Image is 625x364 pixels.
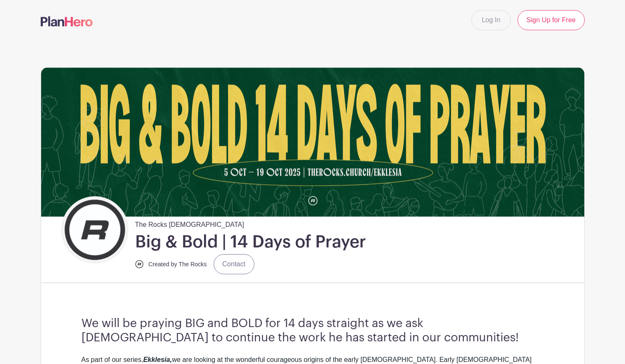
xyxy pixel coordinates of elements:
h1: Big & Bold | 14 Days of Prayer [135,231,366,252]
img: Big&Bold%2014%20Days%20of%20Prayer_Header.png [41,68,584,216]
small: Created by The Rocks [149,261,207,268]
a: Log In [471,10,511,30]
a: Sign Up for Free [518,10,584,30]
span: The Rocks [DEMOGRAPHIC_DATA] [135,216,244,230]
img: Icon%20Logo_B.jpg [63,198,126,261]
img: Icon%20Logo_B.jpg [135,260,144,268]
img: logo-507f7623f17ff9eddc593b1ce0a138ce2505c220e1c5a4e2b4648c50719b7d32.svg [41,16,93,26]
a: Contact [214,254,254,274]
em: Ekklesia, [143,356,172,363]
h3: We will be praying BIG and BOLD for 14 days straight as we ask [DEMOGRAPHIC_DATA] to continue the... [81,317,544,345]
